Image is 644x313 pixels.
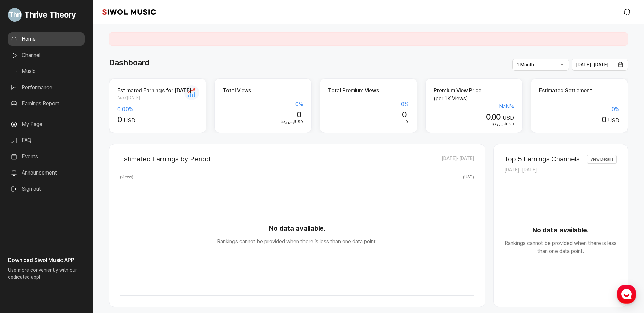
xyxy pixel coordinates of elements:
strong: No data available. [120,223,474,233]
a: Music [8,65,85,78]
div: USD [434,121,514,127]
h2: Estimated Earnings for [DATE] [117,87,198,95]
span: [DATE] ~ [DATE] [504,167,537,173]
span: 1 Month [517,62,534,67]
span: 0 [402,109,406,119]
a: View Details [587,155,617,164]
span: 0 [405,119,408,124]
div: 0 % [328,100,408,108]
a: Performance [8,81,85,94]
p: Rankings cannot be provided when there is less than one data point. [120,238,474,246]
a: Home [8,32,85,46]
p: Use more conveniently with our dedicated app! [8,264,85,286]
div: 0.00 % [117,105,198,114]
h2: Estimated Settlement [539,87,619,95]
span: ليس رقمًا [281,119,295,124]
span: 0 [602,115,606,124]
div: 0 % [223,100,303,108]
a: FAQ [8,134,85,147]
a: Events [8,150,85,163]
h2: Total Premium Views [328,87,408,95]
strong: No data available. [504,225,617,235]
span: ( views ) [120,174,133,180]
span: ( USD ) [463,174,474,180]
h2: Total Views [223,87,303,95]
a: Earnings Report [8,97,85,111]
a: Channel [8,49,85,62]
div: USD [223,119,303,125]
div: USD [539,115,619,125]
span: Thrive Theory [24,9,76,21]
h2: Estimated Earnings by Period [120,155,210,163]
div: 0 % [539,105,619,114]
span: ليس رقمًا [492,122,506,126]
span: 0 [297,109,301,119]
span: 0 [117,115,122,124]
h2: Premium View Price [434,87,514,95]
a: My Page [8,118,85,131]
span: As of [DATE] [117,95,198,101]
span: [DATE] ~ [DATE] [442,155,474,163]
a: Announcement [8,166,85,180]
button: Sign out [8,182,44,196]
span: [DATE] ~ [DATE] [576,62,608,67]
h2: Top 5 Earnings Channels [504,155,580,163]
h1: Dashboard [109,57,149,69]
div: NaN % [434,103,514,111]
a: Go to My Profile [8,5,85,24]
a: modal.notifications [621,5,635,19]
p: (per 1K Views) [434,95,514,103]
span: 0.00 [486,112,501,122]
div: USD [434,112,514,122]
p: Rankings cannot be provided when there is less than one data point. [504,239,617,255]
h3: Download Siwol Music APP [8,256,85,264]
button: [DATE]~[DATE] [572,59,628,71]
div: USD [117,115,198,125]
